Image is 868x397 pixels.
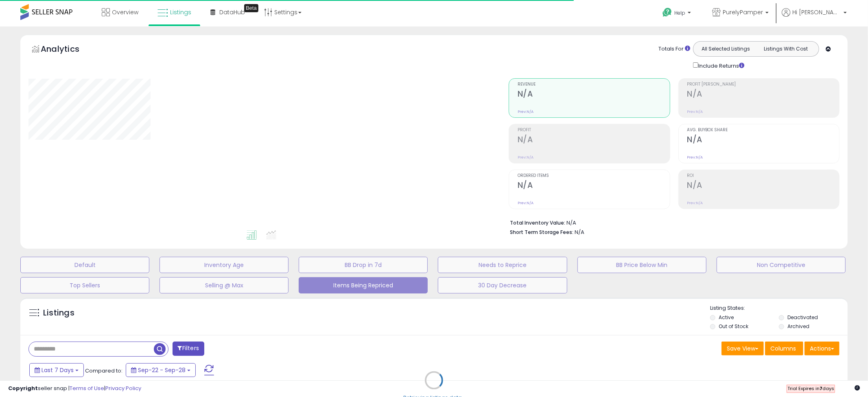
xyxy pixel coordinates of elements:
span: Overview [112,8,138,16]
button: Default [20,257,149,273]
button: Selling @ Max [160,277,289,293]
span: Hi [PERSON_NAME] [792,8,841,16]
button: Inventory Age [160,257,289,273]
i: Get Help [662,7,672,18]
span: ROI [687,174,839,178]
b: Total Inventory Value: [510,219,565,226]
button: Needs to Reprice [438,257,567,273]
span: Help [674,9,685,16]
button: 30 Day Decrease [438,277,567,293]
span: DataHub [219,8,245,16]
button: Items Being Repriced [299,277,428,293]
a: Hi [PERSON_NAME] [782,8,847,26]
b: Short Term Storage Fees: [510,229,573,236]
h2: N/A [518,135,669,146]
h5: Analytics [41,43,95,57]
button: All Selected Listings [695,44,756,54]
span: Ordered Items [518,174,669,178]
span: N/A [575,228,584,236]
small: Prev: N/A [518,201,533,205]
button: Listings With Cost [756,44,816,54]
div: Include Returns [687,61,754,70]
small: Prev: N/A [518,109,533,114]
span: Avg. Buybox Share [687,128,839,132]
span: Profit [518,128,669,132]
span: Profit [PERSON_NAME] [687,82,839,87]
strong: Copyright [8,384,38,392]
div: Tooltip anchor [244,4,258,12]
small: Prev: N/A [687,201,703,205]
button: BB Price Below Min [577,257,706,273]
small: Prev: N/A [687,155,703,160]
h2: N/A [687,89,839,100]
small: Prev: N/A [518,155,533,160]
button: BB Drop in 7d [299,257,428,273]
small: Prev: N/A [687,109,703,114]
h2: N/A [518,89,669,100]
h2: N/A [687,135,839,146]
span: Revenue [518,82,669,87]
span: Listings [170,8,191,16]
div: Totals For [658,45,690,53]
a: Help [656,1,699,26]
button: Non Competitive [717,257,846,273]
h2: N/A [518,181,669,192]
button: Top Sellers [20,277,149,293]
div: seller snap | | [8,385,141,393]
li: N/A [510,217,833,227]
h2: N/A [687,181,839,192]
span: PurelyPamper [723,8,763,16]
